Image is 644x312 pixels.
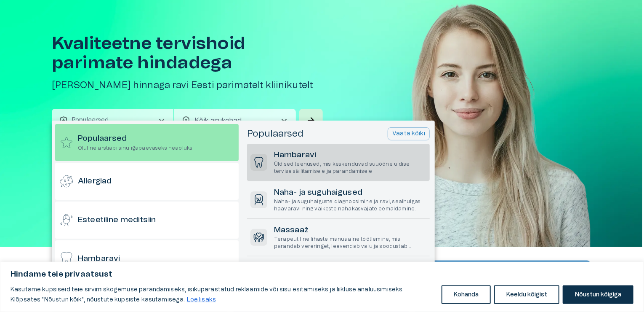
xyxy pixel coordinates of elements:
[43,7,56,13] span: Help
[494,285,559,304] button: Keeldu kõigist
[274,225,426,236] h6: Massaaž
[78,215,156,226] h6: Esteetiline meditsiin
[11,285,435,305] p: Kasutame küpsiseid teie sirvimiskogemuse parandamiseks, isikupärastatud reklaamide või sisu esita...
[11,269,633,280] p: Hindame teie privaatsust
[274,150,426,161] h6: Hambaravi
[563,285,633,304] button: Nõustun kõigiga
[274,187,426,199] h6: Naha- ja suguhaigused
[274,161,426,175] p: Üldised teenused, mis keskenduvad suuõõne üldise tervise säilitamisele ja parandamisele
[78,133,192,145] h6: Populaarsed
[78,176,112,187] h6: Allergiad
[247,128,304,140] h5: Populaarsed
[274,198,426,212] p: Naha- ja suguhaiguste diagnoosimine ja ravi, sealhulgas haavaravi ning väikeste nahakasvajate eem...
[388,127,430,140] button: Vaata kõiki
[186,296,217,303] a: Loe lisaks
[392,129,425,138] p: Vaata kõiki
[78,145,192,152] p: Oluline arstiabi sinu igapäevaseks heaoluks
[78,253,120,265] h6: Hambaravi
[442,285,491,304] button: Kohanda
[274,236,426,250] p: Terapeutiline lihaste manuaalne töötlemine, mis parandab vereringet, leevendab valu ja soodustab ...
